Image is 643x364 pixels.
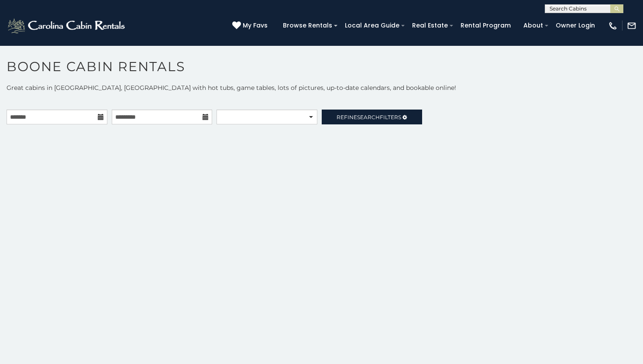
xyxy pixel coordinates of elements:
[519,19,547,32] a: About
[340,19,404,32] a: Local Area Guide
[408,19,452,32] a: Real Estate
[7,17,127,34] img: White-1-2.png
[232,21,270,31] a: My Favs
[243,21,268,30] span: My Favs
[337,114,401,120] span: Refine Filters
[357,114,380,120] span: Search
[279,19,337,32] a: Browse Rentals
[551,19,599,32] a: Owner Login
[627,21,636,31] img: mail-regular-white.png
[322,110,423,124] a: RefineSearchFilters
[608,21,618,31] img: phone-regular-white.png
[456,19,515,32] a: Rental Program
